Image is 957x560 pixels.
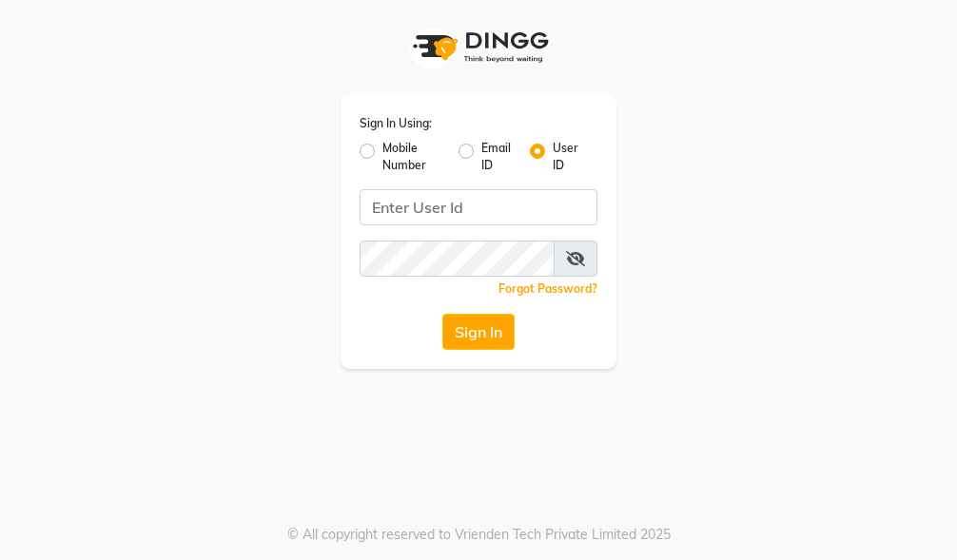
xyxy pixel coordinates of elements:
button: Sign In [442,314,515,350]
input: Username [360,189,597,225]
img: logo1.svg [402,19,555,75]
label: User ID [553,140,582,174]
label: Email ID [481,140,514,174]
a: Forgot Password? [498,281,597,296]
label: Sign In Using: [360,115,432,132]
input: Username [360,241,555,277]
label: Mobile Number [382,140,443,174]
